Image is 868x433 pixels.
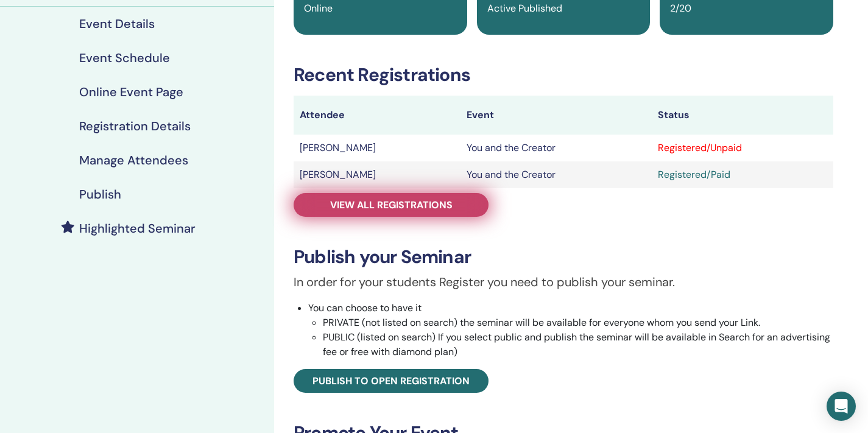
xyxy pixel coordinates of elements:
[294,161,460,188] td: [PERSON_NAME]
[304,2,333,15] span: Online
[79,187,121,202] h4: Publish
[487,2,562,15] span: Active Published
[79,119,191,133] h4: Registration Details
[323,315,833,330] li: PRIVATE (not listed on search) the seminar will be available for everyone whom you send your Link.
[308,301,833,359] li: You can choose to have it
[294,135,460,161] td: [PERSON_NAME]
[658,167,827,182] div: Registered/Paid
[670,2,691,15] span: 2/20
[79,51,170,65] h4: Event Schedule
[79,153,188,167] h4: Manage Attendees
[294,369,489,393] a: Publish to open registration
[79,16,155,31] h4: Event Details
[658,141,827,155] div: Registered/Unpaid
[460,96,652,135] th: Event
[330,199,453,211] span: View all registrations
[294,96,460,135] th: Attendee
[294,273,833,291] p: In order for your students Register you need to publish your seminar.
[460,161,652,188] td: You and the Creator
[294,193,489,217] a: View all registrations
[460,135,652,161] td: You and the Creator
[79,85,183,99] h4: Online Event Page
[312,375,470,387] span: Publish to open registration
[827,392,856,421] div: Open Intercom Messenger
[79,221,196,236] h4: Highlighted Seminar
[652,96,833,135] th: Status
[294,64,833,86] h3: Recent Registrations
[294,246,833,268] h3: Publish your Seminar
[323,330,833,359] li: PUBLIC (listed on search) If you select public and publish the seminar will be available in Searc...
